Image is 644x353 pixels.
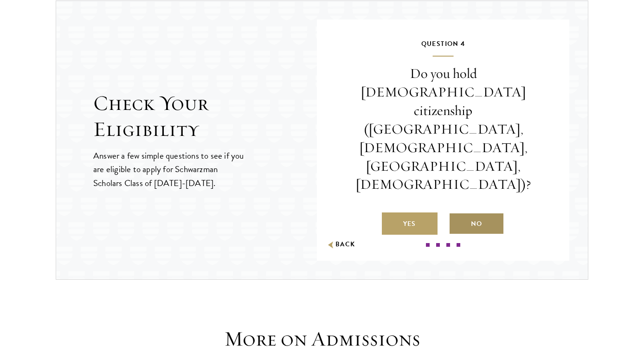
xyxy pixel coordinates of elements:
[93,90,317,142] h2: Check Your Eligibility
[178,326,466,352] h3: More on Admissions
[345,38,541,57] h5: Question 4
[93,149,245,189] p: Answer a few simple questions to see if you are eligible to apply for Schwarzman Scholars Class o...
[326,240,355,250] button: Back
[382,212,438,235] label: Yes
[449,212,504,235] label: No
[345,64,541,194] p: Do you hold [DEMOGRAPHIC_DATA] citizenship ([GEOGRAPHIC_DATA], [DEMOGRAPHIC_DATA], [GEOGRAPHIC_DA...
